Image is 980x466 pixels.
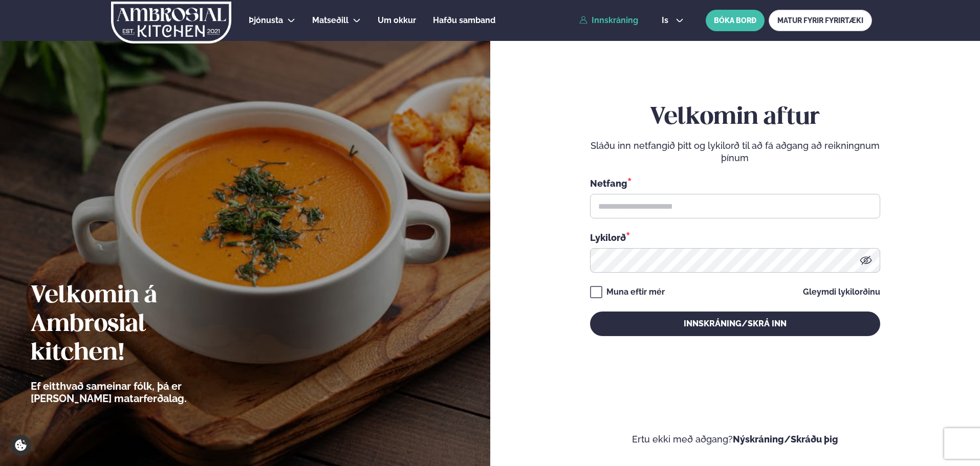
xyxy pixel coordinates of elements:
[249,15,283,25] span: Þjónusta
[31,380,243,405] p: Ef eitthvað sameinar fólk, þá er [PERSON_NAME] matarferðalag.
[579,16,638,25] a: Innskráning
[433,14,495,27] a: Hafðu samband
[378,14,416,27] a: Um okkur
[803,288,880,296] a: Gleymdi lykilorðinu
[31,282,243,368] h2: Velkomin á Ambrosial kitchen!
[590,176,880,190] div: Netfang
[706,10,765,31] button: BÓKA BORÐ
[590,231,880,244] div: Lykilorð
[249,14,283,27] a: Þjónusta
[590,140,880,164] p: Sláðu inn netfangið þitt og lykilorð til að fá aðgang að reikningnum þínum
[769,10,872,31] a: MATUR FYRIR FYRIRTÆKI
[662,16,671,25] span: is
[733,434,838,445] a: Nýskráning/Skráðu þig
[312,14,349,27] a: Matseðill
[590,312,880,336] button: Innskráning/Skrá inn
[590,103,880,132] h2: Velkomin aftur
[521,433,950,446] p: Ertu ekki með aðgang?
[312,15,349,25] span: Matseðill
[378,15,416,25] span: Um okkur
[110,2,232,43] img: logo
[433,15,495,25] span: Hafðu samband
[654,16,692,25] button: is
[10,435,31,456] a: Cookie settings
